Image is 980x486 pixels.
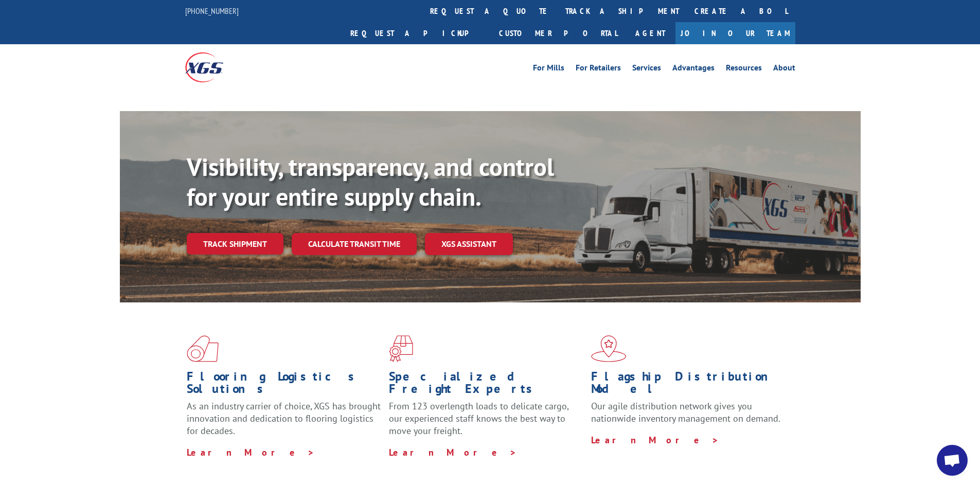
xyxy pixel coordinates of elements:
a: For Mills [533,64,564,75]
a: Learn More > [187,446,315,458]
img: xgs-icon-focused-on-flooring-red [389,335,413,362]
b: Visibility, transparency, and control for your entire supply chain. [187,151,554,212]
a: [PHONE_NUMBER] [185,6,239,16]
img: xgs-icon-flagship-distribution-model-red [591,335,627,362]
a: For Retailers [576,64,621,75]
a: Resources [726,64,762,75]
a: About [773,64,795,75]
h1: Specialized Freight Experts [389,370,583,400]
a: Services [632,64,661,75]
a: Agent [625,22,675,44]
span: As an industry carrier of choice, XGS has brought innovation and dedication to flooring logistics... [187,400,381,437]
img: xgs-icon-total-supply-chain-intelligence-red [187,335,219,362]
h1: Flagship Distribution Model [591,370,786,400]
p: From 123 overlength loads to delicate cargo, our experienced staff knows the best way to move you... [389,400,583,446]
h1: Flooring Logistics Solutions [187,370,381,400]
a: XGS ASSISTANT [425,233,513,255]
span: Our agile distribution network gives you nationwide inventory management on demand. [591,400,780,424]
div: Open chat [937,445,968,476]
a: Customer Portal [491,22,625,44]
a: Learn More > [591,434,719,446]
a: Join Our Team [675,22,795,44]
a: Track shipment [187,233,283,255]
a: Learn More > [389,446,517,458]
a: Advantages [672,64,715,75]
a: Calculate transit time [292,233,417,255]
a: Request a pickup [343,22,491,44]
